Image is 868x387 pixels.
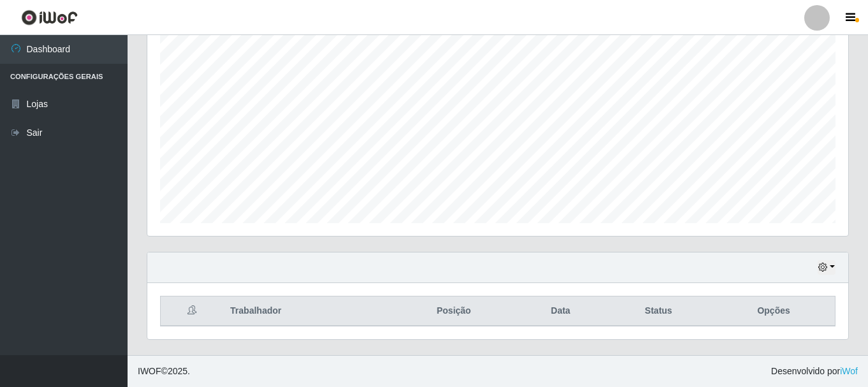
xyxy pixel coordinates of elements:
span: Desenvolvido por [771,365,858,378]
th: Status [605,296,712,326]
span: IWOF [138,366,161,376]
a: iWof [840,366,858,376]
img: CoreUI Logo [21,10,78,26]
span: © 2025 . [138,365,190,378]
th: Trabalhador [223,296,391,326]
th: Data [517,296,605,326]
th: Posição [391,296,517,326]
th: Opções [712,296,835,326]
